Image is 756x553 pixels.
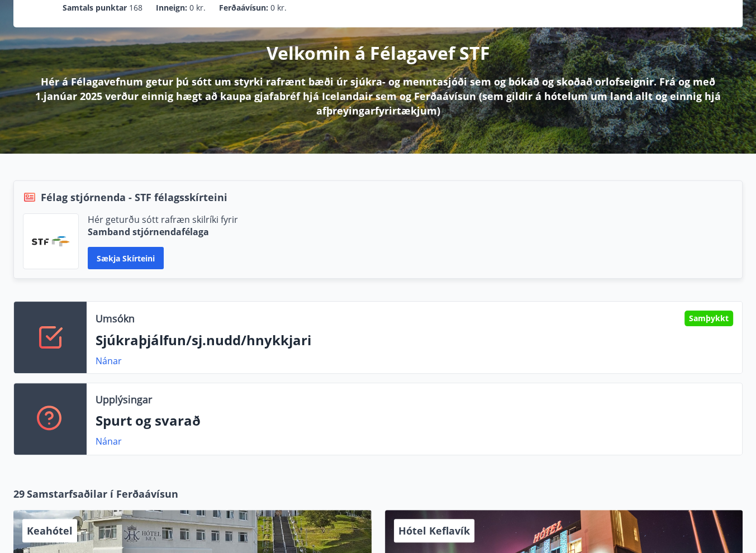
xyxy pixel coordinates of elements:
button: Sækja skírteini [88,247,164,269]
p: Velkomin á Félagavef STF [267,41,490,65]
a: Nánar [96,435,122,447]
span: 168 [129,2,142,14]
p: Inneign : [156,2,187,14]
p: Samtals punktar [63,2,127,14]
span: Félag stjórnenda - STF félagsskírteini [41,190,227,204]
img: vjCaq2fThgY3EUYqSgpjEiBg6WP39ov69hlhuPVN.png [32,236,70,246]
p: Hér geturðu sótt rafræn skilríki fyrir [88,213,238,226]
div: Samþykkt [684,311,733,326]
span: 29 [13,487,25,501]
p: Sjúkraþjálfun/sj.nudd/hnykkjari [96,331,733,350]
span: 0 kr. [270,2,287,14]
span: Samstarfsaðilar í Ferðaávísun [27,487,178,501]
p: Upplýsingar [96,392,152,407]
span: Hótel Keflavík [398,524,470,537]
p: Spurt og svarað [96,411,733,430]
p: Samband stjórnendafélaga [88,226,238,238]
a: Nánar [96,355,122,367]
span: 0 kr. [189,2,206,14]
span: Keahótel [27,524,73,537]
p: Hér á Félagavefnum getur þú sótt um styrki rafrænt bæði úr sjúkra- og menntasjóði sem og bókað og... [31,74,725,118]
p: Umsókn [96,311,135,326]
p: Ferðaávísun : [219,2,268,14]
